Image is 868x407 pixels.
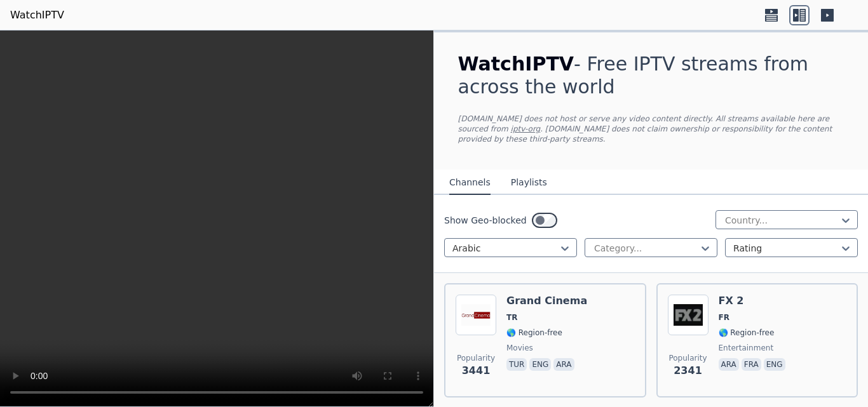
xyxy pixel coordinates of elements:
[668,353,707,363] span: Popularity
[506,328,562,338] span: 🌎 Region-free
[668,295,709,335] img: FX 2
[719,295,788,307] h6: FX 2
[742,358,761,371] p: fra
[458,53,574,75] span: WatchIPTV
[511,124,541,133] a: iptv-org
[458,114,844,144] p: [DOMAIN_NAME] does not host or serve any video content directly. All streams available here are s...
[511,171,547,195] button: Playlists
[719,343,774,353] span: entertainment
[719,328,775,338] span: 🌎 Region-free
[674,363,702,378] span: 2341
[506,295,587,307] h6: Grand Cinema
[10,8,64,23] a: WatchIPTV
[449,171,491,195] button: Channels
[719,312,729,323] span: FR
[506,343,533,353] span: movies
[506,358,527,371] p: tur
[553,358,574,371] p: ara
[462,363,491,378] span: 3441
[506,312,517,323] span: TR
[764,358,785,371] p: eng
[444,214,527,227] label: Show Geo-blocked
[457,353,495,363] span: Popularity
[458,53,844,98] h1: - Free IPTV streams from across the world
[456,295,496,335] img: Grand Cinema
[719,358,739,371] p: ara
[529,358,551,371] p: eng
